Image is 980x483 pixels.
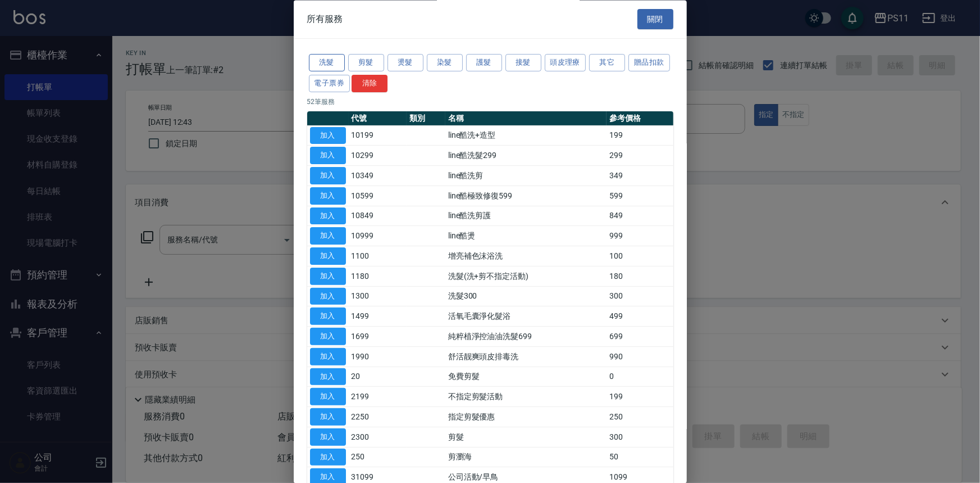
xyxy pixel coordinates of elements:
[607,206,673,227] td: 849
[445,306,607,327] td: 活氧毛囊淨化髮浴
[607,306,673,327] td: 499
[445,347,607,367] td: 舒活靓爽頭皮排毒洗
[445,146,607,166] td: line酷洗髮299
[310,187,346,205] button: 加入
[310,428,346,446] button: 加入
[445,206,607,227] td: line酷洗剪護
[545,55,586,72] button: 頭皮理療
[445,287,607,307] td: 洗髮300
[445,267,607,287] td: 洗髮(洗+剪不指定活動)
[349,226,407,246] td: 10999
[349,327,407,347] td: 1699
[349,267,407,287] td: 1180
[445,111,607,126] th: 名稱
[445,166,607,186] td: line酷洗剪
[607,186,673,206] td: 599
[349,186,407,206] td: 10599
[607,146,673,166] td: 299
[349,306,407,327] td: 1499
[352,75,388,92] button: 清除
[607,367,673,387] td: 0
[445,367,607,387] td: 免費剪髮
[310,348,346,365] button: 加入
[607,407,673,427] td: 250
[445,407,607,427] td: 指定剪髮優惠
[607,166,673,186] td: 349
[349,287,407,307] td: 1300
[310,228,346,245] button: 加入
[466,55,502,72] button: 護髮
[607,287,673,307] td: 300
[607,427,673,448] td: 300
[349,146,407,166] td: 10299
[349,111,407,126] th: 代號
[445,126,607,146] td: line酷洗+造型
[349,166,407,186] td: 10349
[628,55,670,72] button: 贈品扣款
[309,55,345,72] button: 洗髮
[310,389,346,406] button: 加入
[445,448,607,468] td: 剪瀏海
[349,347,407,367] td: 1990
[310,147,346,165] button: 加入
[310,127,346,145] button: 加入
[445,387,607,407] td: 不指定剪髮活動
[607,111,673,126] th: 參考價格
[349,427,407,448] td: 2300
[310,449,346,466] button: 加入
[349,448,407,468] td: 250
[310,207,346,225] button: 加入
[310,409,346,426] button: 加入
[505,55,541,72] button: 接髮
[445,186,607,206] td: line酷極致修復599
[310,328,346,346] button: 加入
[349,387,407,407] td: 2199
[407,111,445,126] th: 類別
[445,246,607,267] td: 增亮補色沫浴洗
[348,55,384,72] button: 剪髮
[307,97,673,107] p: 52 筆服務
[310,168,346,185] button: 加入
[607,448,673,468] td: 50
[637,9,673,30] button: 關閉
[310,288,346,305] button: 加入
[310,248,346,265] button: 加入
[607,226,673,246] td: 999
[445,327,607,347] td: 純粹植淨控油油洗髮699
[607,327,673,347] td: 699
[607,246,673,267] td: 100
[310,308,346,326] button: 加入
[349,126,407,146] td: 10199
[310,268,346,285] button: 加入
[607,387,673,407] td: 199
[307,13,343,25] span: 所有服務
[349,246,407,267] td: 1100
[607,126,673,146] td: 199
[310,368,346,386] button: 加入
[445,226,607,246] td: line酷燙
[309,75,350,92] button: 電子票券
[589,55,625,72] button: 其它
[349,367,407,387] td: 20
[427,55,463,72] button: 染髮
[607,347,673,367] td: 990
[445,427,607,448] td: 剪髮
[349,206,407,227] td: 10849
[349,407,407,427] td: 2250
[388,55,423,72] button: 燙髮
[607,267,673,287] td: 180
